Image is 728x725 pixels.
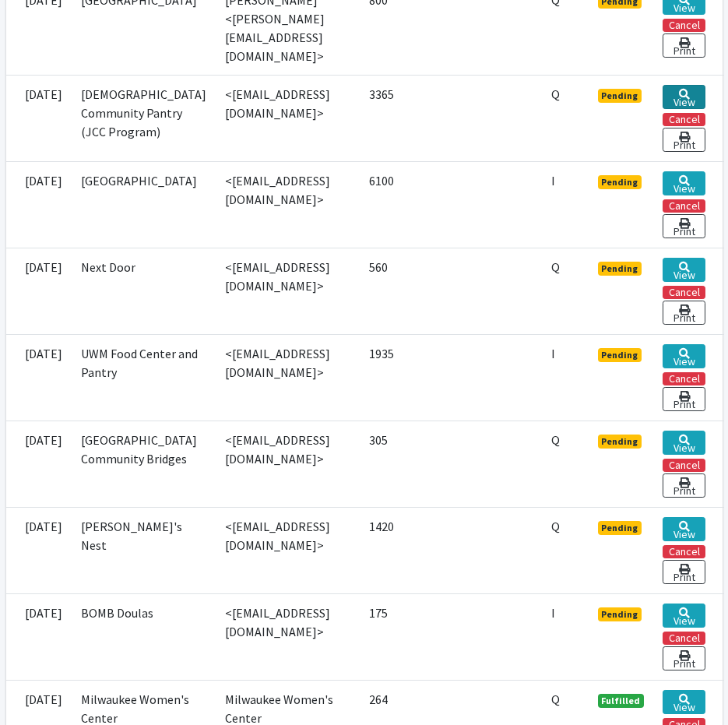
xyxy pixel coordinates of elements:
a: View [663,258,705,282]
td: [GEOGRAPHIC_DATA] [72,161,216,248]
a: Print [663,387,705,411]
td: 175 [360,593,431,680]
td: [DATE] [6,593,72,680]
a: View [663,85,705,109]
td: [DATE] [6,334,72,421]
abbr: Individual [551,346,555,361]
button: Cancel [663,632,705,645]
abbr: Quantity [551,692,560,707]
abbr: Individual [551,605,555,621]
td: 6100 [360,161,431,248]
td: <[EMAIL_ADDRESS][DOMAIN_NAME]> [216,593,360,680]
a: Print [663,128,705,152]
td: BOMB Doulas [72,593,216,680]
td: [PERSON_NAME]'s Nest [72,507,216,593]
a: Print [663,646,705,670]
button: Cancel [663,372,705,385]
button: Cancel [663,19,705,32]
td: [GEOGRAPHIC_DATA] Community Bridges [72,421,216,507]
td: <[EMAIL_ADDRESS][DOMAIN_NAME]> [216,421,360,507]
td: <[EMAIL_ADDRESS][DOMAIN_NAME]> [216,334,360,421]
td: [DEMOGRAPHIC_DATA] Community Pantry (JCC Program) [72,75,216,161]
span: Pending [598,89,642,103]
abbr: Quantity [551,432,560,448]
a: Print [663,214,705,238]
abbr: Quantity [551,86,560,102]
td: 1935 [360,334,431,421]
abbr: Individual [551,173,555,188]
span: Pending [598,175,642,189]
a: Print [663,301,705,325]
td: 3365 [360,75,431,161]
span: Pending [598,607,642,621]
td: Next Door [72,248,216,334]
button: Cancel [663,545,705,558]
button: Cancel [663,286,705,299]
a: View [663,171,705,195]
a: Print [663,473,705,498]
a: View [663,344,705,368]
td: 1420 [360,507,431,593]
td: [DATE] [6,161,72,248]
span: Fulfilled [598,694,645,708]
a: View [663,604,705,628]
td: <[EMAIL_ADDRESS][DOMAIN_NAME]> [216,161,360,248]
td: [DATE] [6,75,72,161]
abbr: Quantity [551,259,560,275]
td: [DATE] [6,421,72,507]
td: 560 [360,248,431,334]
a: View [663,517,705,541]
td: <[EMAIL_ADDRESS][DOMAIN_NAME]> [216,507,360,593]
td: <[EMAIL_ADDRESS][DOMAIN_NAME]> [216,75,360,161]
button: Cancel [663,459,705,472]
span: Pending [598,262,642,276]
td: UWM Food Center and Pantry [72,334,216,421]
a: Print [663,560,705,584]
td: [DATE] [6,248,72,334]
span: Pending [598,348,642,362]
abbr: Quantity [551,519,560,534]
button: Cancel [663,113,705,126]
span: Pending [598,435,642,449]
a: View [663,431,705,455]
span: Pending [598,521,642,535]
td: <[EMAIL_ADDRESS][DOMAIN_NAME]> [216,248,360,334]
button: Cancel [663,199,705,213]
a: View [663,690,705,714]
a: Print [663,33,705,58]
td: [DATE] [6,507,72,593]
td: 305 [360,421,431,507]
